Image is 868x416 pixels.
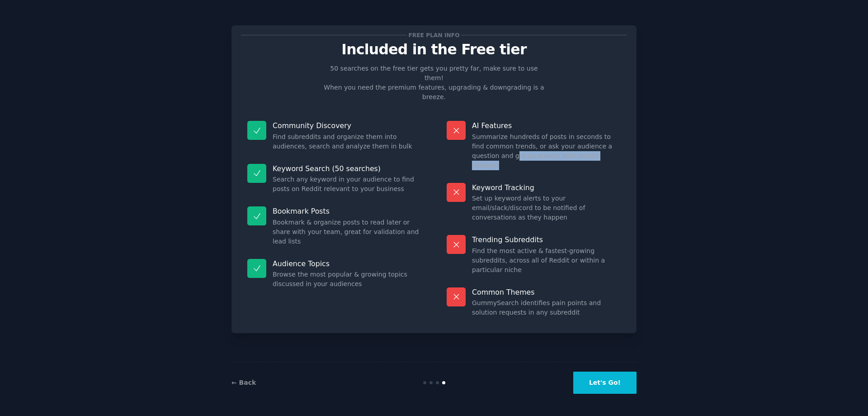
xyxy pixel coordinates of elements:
p: Trending Subreddits [472,235,621,244]
span: Free plan info [407,30,461,40]
dd: Find subreddits and organize them into audiences, search and analyze them in bulk [273,132,421,151]
dd: Browse the most popular & growing topics discussed in your audiences [273,270,421,289]
p: Keyword Search (50 searches) [273,164,421,173]
dd: Find the most active & fastest-growing subreddits, across all of Reddit or within a particular niche [472,246,621,275]
button: Let's Go! [573,372,637,394]
dd: Set up keyword alerts to your email/slack/discord to be notified of conversations as they happen [472,194,621,222]
p: Included in the Free tier [241,42,627,57]
p: Keyword Tracking [472,183,621,192]
dd: Bookmark & organize posts to read later or share with your team, great for validation and lead lists [273,218,421,246]
p: Common Themes [472,287,621,297]
dd: Search any keyword in your audience to find posts on Reddit relevant to your business [273,175,421,194]
p: Community Discovery [273,121,421,130]
a: ← Back [231,379,256,386]
p: Bookmark Posts [273,206,421,216]
p: 50 searches on the free tier gets you pretty far, make sure to use them! When you need the premiu... [320,64,548,102]
dd: Summarize hundreds of posts in seconds to find common trends, or ask your audience a question and... [472,132,621,170]
p: Audience Topics [273,259,421,268]
dd: GummySearch identifies pain points and solution requests in any subreddit [472,298,621,317]
p: AI Features [472,121,621,130]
